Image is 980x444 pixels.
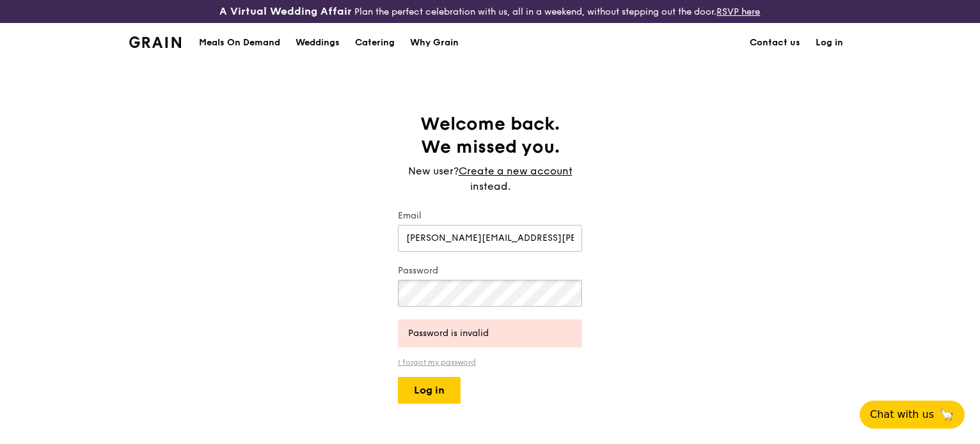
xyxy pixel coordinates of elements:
[398,112,582,158] h1: Welcome back. We missed you.
[742,24,808,62] a: Contact us
[296,24,340,62] div: Weddings
[402,24,466,62] a: Why Grain
[398,377,461,404] button: Log in
[408,165,459,177] span: New user?
[716,6,760,17] a: RSVP here
[939,407,954,422] span: 🦙
[129,36,181,48] img: Grain
[408,327,572,340] div: Password is invalid
[870,407,934,422] span: Chat with us
[219,5,352,18] h3: A Virtual Wedding Affair
[288,24,347,62] a: Weddings
[860,401,965,429] button: Chat with us🦙
[398,358,582,367] a: I forgot my password
[398,264,582,277] label: Password
[808,24,851,62] a: Log in
[355,24,395,62] div: Catering
[347,24,402,62] a: Catering
[129,22,181,61] a: GrainGrain
[163,5,816,18] div: Plan the perfect celebration with us, all in a weekend, without stepping out the door.
[199,24,280,62] div: Meals On Demand
[470,180,510,192] span: instead.
[398,210,582,222] label: Email
[459,164,573,179] a: Create a new account
[410,24,459,62] div: Why Grain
